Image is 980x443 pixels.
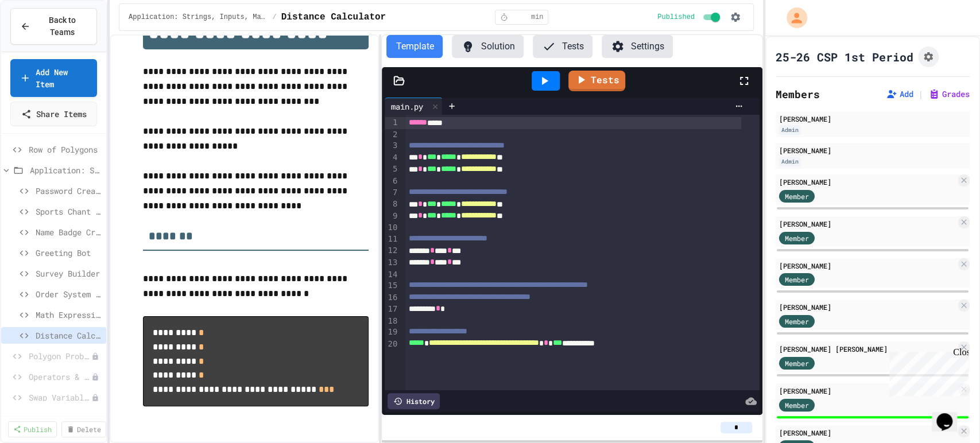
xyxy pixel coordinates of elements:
[385,222,399,234] div: 10
[452,35,524,58] button: Solution
[932,397,969,432] iframe: chat widget
[385,129,399,141] div: 2
[779,219,956,229] div: [PERSON_NAME]
[531,13,544,22] span: min
[36,329,102,341] span: Distance Calculator
[385,327,399,339] div: 19
[785,316,809,327] span: Member
[779,145,966,156] div: [PERSON_NAME]
[386,35,443,58] button: Template
[36,288,102,300] span: Order System Fix
[10,8,97,45] button: Back to Teams
[29,350,91,362] span: Polygon Problem
[779,261,956,271] div: [PERSON_NAME]
[785,233,809,243] span: Member
[785,358,809,368] span: Member
[10,102,97,126] a: Share Items
[10,59,97,97] a: Add New Item
[779,125,801,135] div: Admin
[385,292,399,304] div: 16
[281,10,386,24] span: Distance Calculator
[91,373,99,381] div: Unpublished
[776,86,820,102] h2: Members
[29,371,91,383] span: Operators & Variables
[36,309,102,321] span: Math Expression Debugger
[928,88,970,100] button: Grades
[8,421,57,437] a: Publish
[385,304,399,316] div: 17
[779,114,966,124] div: [PERSON_NAME]
[61,421,106,437] a: Delete
[774,5,810,31] div: My Account
[385,339,399,351] div: 20
[272,13,276,22] span: /
[91,394,99,402] div: Unpublished
[779,428,956,438] div: [PERSON_NAME]
[886,88,913,100] button: Add
[385,100,428,112] div: main.py
[5,5,79,73] div: Chat with us now!Close
[129,13,268,22] span: Application: Strings, Inputs, Math
[779,386,956,396] div: [PERSON_NAME]
[388,393,440,409] div: History
[385,140,399,152] div: 3
[779,344,956,354] div: [PERSON_NAME] [PERSON_NAME]
[885,347,969,396] iframe: chat widget
[385,316,399,327] div: 18
[385,257,399,269] div: 13
[36,267,102,279] span: Survey Builder
[385,280,399,292] div: 15
[36,205,102,217] span: Sports Chant Builder
[776,49,913,65] h1: 25-26 CSP 1st Period
[37,14,87,38] span: Back to Teams
[533,35,592,58] button: Tests
[36,185,102,197] span: Password Creator
[657,13,695,22] span: Published
[385,199,399,211] div: 8
[91,352,99,360] div: Unpublished
[785,191,809,201] span: Member
[385,269,399,281] div: 14
[385,187,399,199] div: 7
[918,46,939,67] button: Assignment Settings
[918,87,924,101] span: |
[779,177,956,187] div: [PERSON_NAME]
[602,35,673,58] button: Settings
[785,274,809,285] span: Member
[385,234,399,246] div: 11
[36,226,102,238] span: Name Badge Creator
[568,71,625,91] a: Tests
[657,10,722,24] div: Content is published and visible to students
[30,164,102,176] span: Application: Strings, Inputs, Math
[779,157,801,166] div: Admin
[385,152,399,164] div: 4
[385,164,399,176] div: 5
[385,245,399,257] div: 12
[385,98,443,115] div: main.py
[785,400,809,410] span: Member
[36,247,102,259] span: Greeting Bot
[29,143,102,156] span: Row of Polygons
[385,176,399,187] div: 6
[385,211,399,223] div: 9
[385,117,399,129] div: 1
[779,302,956,312] div: [PERSON_NAME]
[29,391,91,403] span: Swap Variables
